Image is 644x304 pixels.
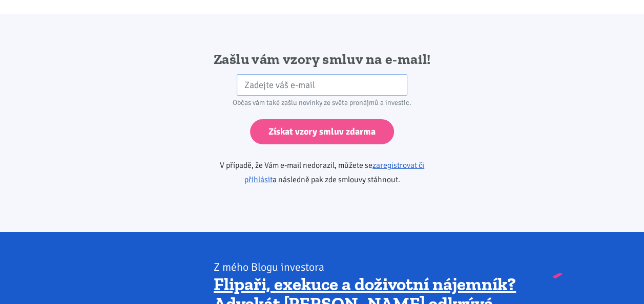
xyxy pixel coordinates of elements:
div: Z mého Blogu investora [214,260,523,274]
input: Zadejte váš e-mail [237,74,407,96]
input: Získat vzory smluv zdarma [250,119,394,144]
p: V případě, že Vám e-mail nedorazil, můžete se a následně pak zde smlouvy stáhnout. [191,158,453,187]
div: Občas vám také zašlu novinky ze světa pronájmů a investic. [191,96,453,110]
h2: Zašlu vám vzory smluv na e-mail! [191,50,453,69]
